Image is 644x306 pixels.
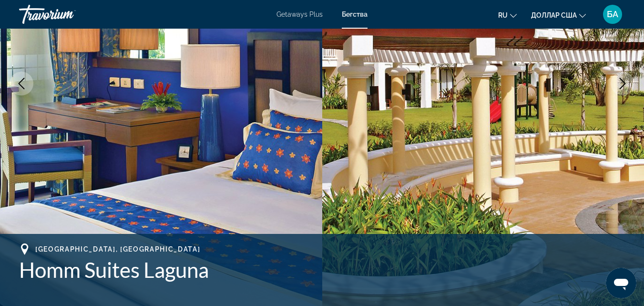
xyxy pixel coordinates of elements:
button: Изменить валюту [531,8,586,22]
iframe: Кнопка запуска окна обмена сообщениями [606,268,636,298]
button: Next image [611,72,634,95]
h1: Homm Suites Laguna [19,257,625,282]
font: БА [607,9,618,19]
a: Бегства [342,11,368,18]
a: Getaways Plus [276,11,323,18]
span: [GEOGRAPHIC_DATA], [GEOGRAPHIC_DATA] [35,245,200,253]
button: Изменить язык [498,8,517,22]
font: доллар США [531,11,577,19]
button: Previous image [10,72,33,95]
button: Меню пользователя [600,4,625,24]
font: ru [498,11,508,19]
a: Травориум [19,2,114,27]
